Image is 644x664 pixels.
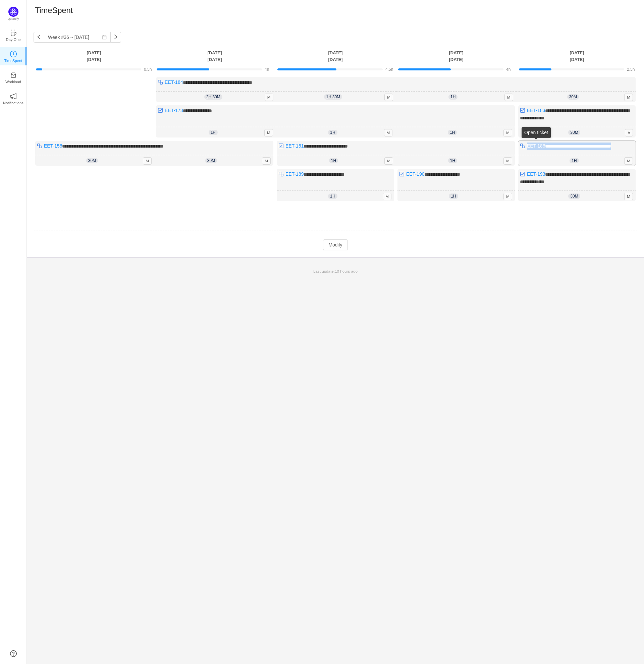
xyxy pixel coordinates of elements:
[5,79,21,85] p: Workload
[503,193,512,200] span: M
[264,129,273,136] span: M
[209,130,218,135] span: 1h
[448,130,457,135] span: 1h
[35,5,73,15] h1: TimeSpent
[44,143,62,149] a: EET-156
[567,94,579,100] span: 30m
[44,32,111,43] input: Select a week
[324,94,342,100] span: 1h 30m
[158,108,163,113] img: 10318
[10,72,17,78] i: icon: inbox
[406,171,424,177] a: EET-190
[627,67,635,72] span: 2.5h
[86,158,98,163] span: 30m
[37,143,42,149] img: 10316
[34,32,44,43] button: icon: left
[527,143,545,149] a: EET-186
[165,108,183,113] a: EET-173
[568,193,580,199] span: 30m
[154,49,275,63] th: [DATE] [DATE]
[204,94,222,100] span: 2h 30m
[3,100,23,106] p: Notifications
[625,129,633,136] span: A
[448,158,457,163] span: 1h
[527,108,545,113] a: EET-183
[158,79,163,85] img: 10316
[384,157,393,165] span: M
[520,143,525,149] img: 10316
[517,49,637,63] th: [DATE] [DATE]
[10,32,17,38] a: icon: coffeeDay One
[313,269,358,273] span: Last update:
[285,171,304,177] a: EET-189
[520,171,525,177] img: 10318
[527,171,545,177] a: EET-193
[6,37,20,43] p: Day One
[144,67,152,72] span: 0.5h
[449,193,458,199] span: 1h
[522,127,551,138] div: Open ticket
[506,67,511,72] span: 4h
[568,130,580,135] span: 30m
[262,157,271,165] span: M
[10,30,17,36] i: icon: coffee
[503,157,512,165] span: M
[10,53,17,59] a: icon: clock-circleTimeSpent
[205,158,217,163] span: 30m
[8,17,19,21] p: Quantify
[275,49,396,63] th: [DATE] [DATE]
[8,7,18,17] img: Quantify
[328,193,337,199] span: 1h
[385,67,393,72] span: 4.5h
[448,94,458,100] span: 1h
[503,129,512,136] span: M
[384,129,393,136] span: M
[10,51,17,57] i: icon: clock-circle
[10,74,17,80] a: icon: inboxWorkload
[110,32,121,43] button: icon: right
[624,193,633,200] span: M
[624,94,633,101] span: M
[396,49,517,63] th: [DATE] [DATE]
[10,93,17,100] i: icon: notification
[10,650,17,657] a: icon: question-circle
[323,239,347,250] button: Modify
[278,143,284,149] img: 10318
[4,58,22,64] p: TimeSpent
[102,35,107,40] i: icon: calendar
[328,130,337,135] span: 1h
[278,171,284,177] img: 10316
[10,95,17,102] a: icon: notificationNotifications
[384,94,393,101] span: M
[335,269,358,273] span: 10 hours ago
[165,79,183,85] a: EET-184
[624,157,633,165] span: M
[285,143,304,149] a: EET-151
[399,171,405,177] img: 10318
[570,158,579,163] span: 1h
[265,94,273,101] span: M
[265,67,269,72] span: 4h
[520,108,525,113] img: 10318
[34,49,154,63] th: [DATE] [DATE]
[329,158,338,163] span: 1h
[143,157,152,165] span: M
[504,94,513,101] span: M
[383,193,391,200] span: M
